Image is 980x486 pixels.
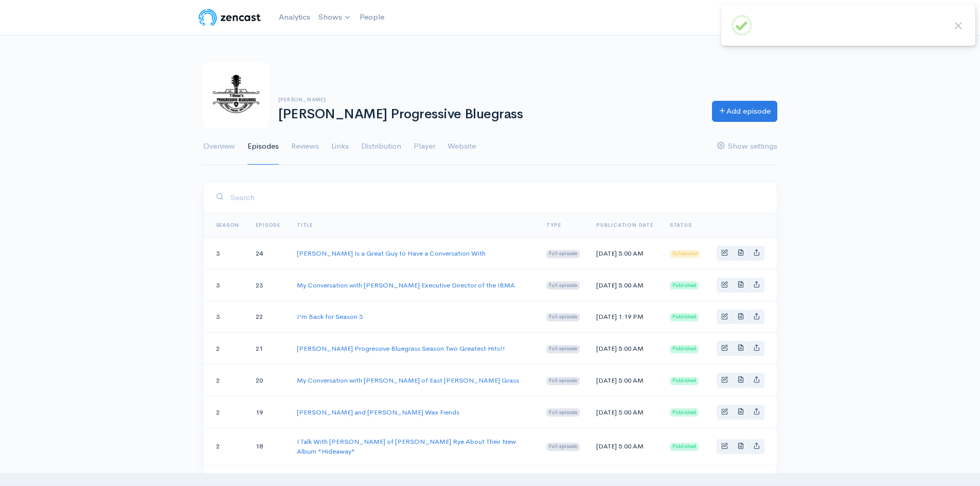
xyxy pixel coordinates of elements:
a: [PERSON_NAME] and [PERSON_NAME] Wax Fiends [297,408,459,417]
td: [DATE] 5:00 AM [588,396,662,428]
td: 3 [204,301,248,333]
span: Full episode [546,443,580,451]
a: People [355,6,388,28]
a: Analytics [275,6,314,28]
a: Reviews [291,128,319,165]
span: Scheduled [670,250,700,258]
div: Basic example [717,341,764,356]
div: Basic example [717,373,764,388]
a: Shows [314,6,355,29]
button: Close this dialog [952,19,965,32]
td: [DATE] 5:00 AM [588,365,662,397]
td: [DATE] 5:00 AM [588,428,662,465]
td: 20 [247,365,289,397]
td: 22 [247,301,289,333]
td: [DATE] 5:00 AM [588,269,662,301]
a: I Talk With [PERSON_NAME] of [PERSON_NAME] Rye About Their New Album "Hideaway" [297,437,516,456]
td: [DATE] 5:00 AM [588,238,662,269]
a: Website [448,128,476,165]
a: My Conversation with [PERSON_NAME] Executive Director of the IBMA [297,281,515,290]
span: Full episode [546,250,580,258]
a: Title [297,222,313,228]
td: 2 [204,333,248,365]
span: Published [670,345,699,353]
a: Add episode [712,101,777,122]
td: 24 [247,238,289,269]
input: Search [230,187,764,208]
td: 2 [204,428,248,465]
div: Basic example [717,439,764,454]
a: Type [546,222,561,228]
a: Episodes [247,128,279,165]
span: Full episode [546,408,580,417]
td: [DATE] 5:00 AM [588,333,662,365]
td: 21 [247,333,289,365]
a: Help [717,7,754,29]
a: Season [216,222,240,228]
td: 2 [204,365,248,397]
td: 19 [247,396,289,428]
a: My Conversation with [PERSON_NAME] of East [PERSON_NAME] Grass [297,376,519,385]
a: [PERSON_NAME] Is a Great Guy to Have a Conversation With [297,249,486,258]
a: [PERSON_NAME] Progressive Bluegrass Season Two Greatest Hits!! [297,344,505,353]
h6: [PERSON_NAME] [278,97,700,102]
td: 2 [204,396,248,428]
span: Status [670,222,692,228]
span: Full episode [546,313,580,321]
a: Episode [256,222,280,228]
a: Overview [203,128,235,165]
span: Full episode [546,345,580,353]
td: 23 [247,269,289,301]
a: Show settings [717,128,777,165]
td: 3 [204,238,248,269]
div: Basic example [717,310,764,325]
div: Basic example [717,246,764,261]
span: Published [670,443,699,451]
div: Basic example [717,405,764,420]
a: Player [414,128,435,165]
td: 18 [247,428,289,465]
a: I'm Back for Season 3 [297,312,363,321]
a: Links [331,128,349,165]
span: Published [670,313,699,321]
span: Published [670,377,699,385]
div: Basic example [717,278,764,293]
td: 3 [204,269,248,301]
span: Full episode [546,377,580,385]
span: Full episode [546,281,580,290]
img: ZenCast Logo [197,7,262,28]
a: Distribution [361,128,401,165]
h1: [PERSON_NAME] Progressive Bluegrass [278,107,700,122]
a: Publication date [596,222,653,228]
span: Published [670,281,699,290]
span: Published [670,408,699,417]
td: [DATE] 1:19 PM [588,301,662,333]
